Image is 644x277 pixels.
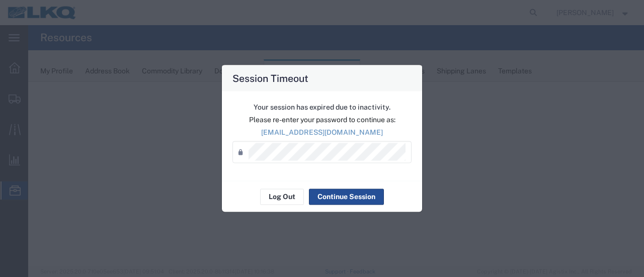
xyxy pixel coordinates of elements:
[309,189,384,205] button: Continue Session
[232,102,412,112] p: Your session has expired due to inactivity.
[232,114,412,125] p: Please re-enter your password to continue as:
[232,127,412,137] p: [EMAIL_ADDRESS][DOMAIN_NAME]
[232,70,308,85] h4: Session Timeout
[260,189,304,205] button: Log Out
